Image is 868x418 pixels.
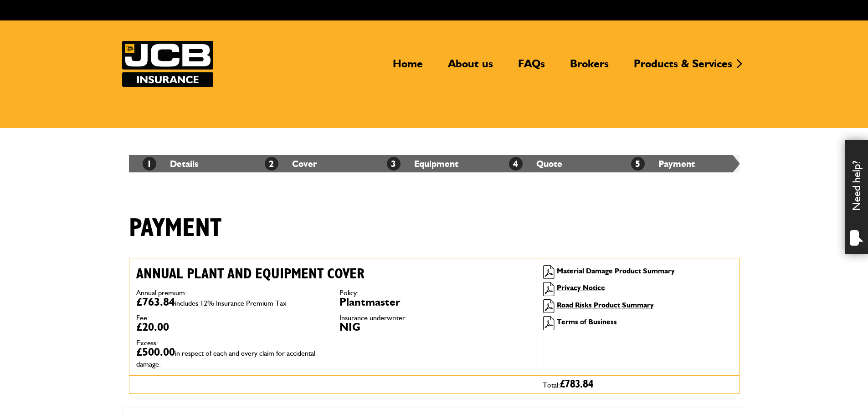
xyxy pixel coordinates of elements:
span: 5 [631,157,645,171]
dd: £500.00 [136,347,326,368]
li: Payment [617,155,740,172]
dd: Plantmaster [339,297,529,307]
h1: Payment [129,213,221,244]
span: 3 [387,157,401,171]
a: 2Cover [265,158,317,169]
span: in respect of each and every claim for accidental damage. [136,349,315,368]
a: Brokers [563,57,616,78]
span: £ [560,379,593,390]
span: 2 [265,157,278,171]
a: Material Damage Product Summary [557,267,675,275]
dt: Excess: [136,339,326,347]
dt: Insurance underwriter: [339,314,529,322]
h2: Annual plant and equipment cover [136,265,529,282]
a: About us [441,57,500,78]
a: 1Details [143,158,198,169]
img: JCB Insurance Services logo [122,41,213,87]
dd: £763.84 [136,297,326,307]
dd: £20.00 [136,322,326,332]
a: Privacy Notice [557,283,605,292]
span: 4 [509,157,523,171]
dd: NIG [339,322,529,332]
dt: Annual premium: [136,289,326,297]
div: Total: [536,376,739,393]
dt: Policy: [339,289,529,297]
a: Terms of Business [557,317,617,326]
a: Road Risks Product Summary [557,301,654,309]
a: JCB Insurance Services [122,41,213,87]
span: includes 12% Insurance Premium Tax [175,299,287,307]
span: 1 [143,157,156,171]
span: 783.84 [565,379,593,390]
a: 4Quote [509,158,562,169]
div: Need help? [845,140,868,254]
a: Home [386,57,430,78]
a: Products & Services [627,57,739,78]
dt: Fee: [136,314,326,322]
a: FAQs [511,57,552,78]
a: 3Equipment [387,158,458,169]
